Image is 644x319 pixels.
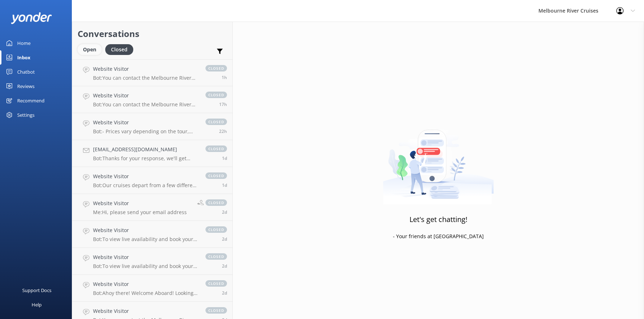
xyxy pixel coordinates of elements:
h4: Website Visitor [93,172,198,180]
a: Website VisitorBot:Our cruises depart from a few different locations along [GEOGRAPHIC_DATA] and ... [72,167,232,194]
div: Inbox [17,50,31,65]
span: closed [205,119,227,125]
span: closed [205,145,227,152]
span: closed [205,92,227,98]
span: Sep 09 2025 02:44pm (UTC +10:00) Australia/Sydney [222,263,227,269]
span: closed [205,65,227,71]
h4: Website Visitor [93,65,198,73]
h4: Website Visitor [93,119,198,126]
h2: Conversations [78,27,227,41]
a: Open [78,45,105,53]
img: yonder-white-logo.png [11,12,52,24]
p: Bot: - Prices vary depending on the tour, season, group size, and fare type. For the most up-to-d... [93,128,198,135]
a: Closed [105,45,137,53]
span: Sep 12 2025 10:24am (UTC +10:00) Australia/Sydney [222,74,227,80]
div: Support Docs [22,283,51,297]
h4: Website Visitor [93,226,198,234]
h4: Website Visitor [93,280,198,288]
p: Bot: Thanks for your response, we'll get back to you as soon as we can during opening hours. [93,155,198,162]
span: Sep 10 2025 10:00am (UTC +10:00) Australia/Sydney [222,209,227,215]
div: Reviews [17,79,34,93]
span: closed [205,172,227,179]
a: [EMAIL_ADDRESS][DOMAIN_NAME]Bot:Thanks for your response, we'll get back to you as soon as we can... [72,140,232,167]
div: Home [17,36,31,50]
p: Bot: Ahoy there! Welcome Aboard! Looking to sail the Yarra in style? Whether you're chasing sunse... [93,290,198,296]
h4: Website Visitor [93,307,198,315]
h4: Website Visitor [93,199,187,207]
a: Website VisitorBot:To view live availability and book your Melbourne River Cruise experience, ple... [72,248,232,275]
span: closed [205,307,227,314]
div: Closed [105,44,133,55]
span: Sep 11 2025 01:13pm (UTC +10:00) Australia/Sydney [219,128,227,134]
p: Bot: You can contact the Melbourne River Cruises team by emailing [EMAIL_ADDRESS][DOMAIN_NAME]. V... [93,101,198,108]
span: Sep 11 2025 05:44pm (UTC +10:00) Australia/Sydney [219,101,227,107]
div: Settings [17,108,34,122]
a: Website VisitorBot:You can contact the Melbourne River Cruises team by emailing [EMAIL_ADDRESS][D... [72,86,232,113]
span: Sep 11 2025 08:53am (UTC +10:00) Australia/Sydney [222,155,227,161]
p: Bot: Our cruises depart from a few different locations along [GEOGRAPHIC_DATA] and Federation [GE... [93,182,198,189]
p: Bot: You can contact the Melbourne River Cruises team by emailing [EMAIL_ADDRESS][DOMAIN_NAME]. V... [93,75,198,81]
span: closed [205,199,227,206]
a: Website VisitorBot:Ahoy there! Welcome Aboard! Looking to sail the Yarra in style? Whether you're... [72,275,232,302]
h3: Let's get chatting! [409,214,467,225]
div: Recommend [17,93,45,108]
span: closed [205,253,227,260]
span: closed [205,280,227,287]
p: Bot: To view live availability and book your Melbourne River Cruise experience, please visit [URL... [93,236,198,242]
div: Help [32,297,42,312]
h4: Website Visitor [93,92,198,100]
span: Sep 09 2025 01:31pm (UTC +10:00) Australia/Sydney [222,290,227,296]
h4: Website Visitor [93,253,198,261]
p: Bot: To view live availability and book your Melbourne River Cruise experience, please visit: [UR... [93,263,198,269]
div: Open [78,44,102,55]
a: Website VisitorBot:To view live availability and book your Melbourne River Cruise experience, ple... [72,221,232,248]
h4: [EMAIL_ADDRESS][DOMAIN_NAME] [93,145,198,153]
a: Website VisitorBot:You can contact the Melbourne River Cruises team by emailing [EMAIL_ADDRESS][D... [72,59,232,86]
div: Chatbot [17,65,35,79]
p: - Your friends at [GEOGRAPHIC_DATA] [393,232,484,240]
span: closed [205,226,227,233]
img: artwork of a man stealing a conversation from at giant smartphone [383,115,494,204]
span: Sep 10 2025 02:30pm (UTC +10:00) Australia/Sydney [222,182,227,188]
p: Me: Hi, please send your email address [93,209,187,216]
span: Sep 09 2025 04:17pm (UTC +10:00) Australia/Sydney [222,236,227,242]
a: Website VisitorBot:- Prices vary depending on the tour, season, group size, and fare type. For th... [72,113,232,140]
a: Website VisitorMe:Hi, please send your email addressclosed2d [72,194,232,221]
